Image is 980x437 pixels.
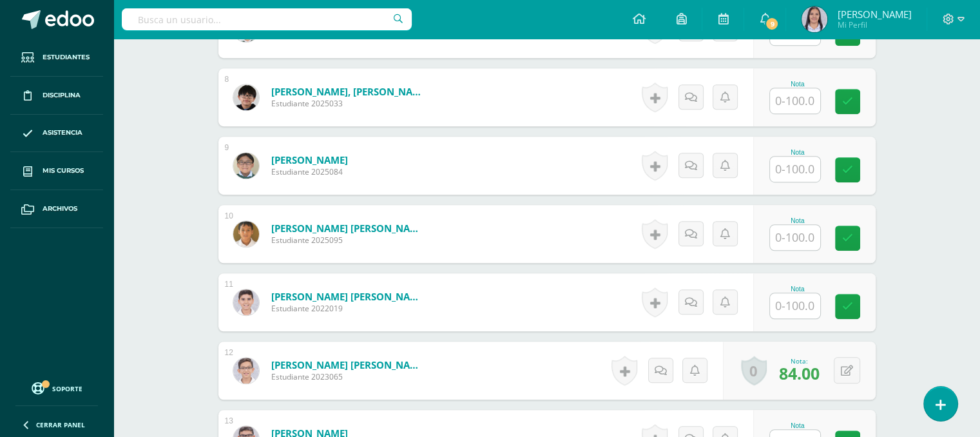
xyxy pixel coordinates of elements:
[271,290,426,303] a: [PERSON_NAME] [PERSON_NAME]
[36,420,85,429] span: Cerrar panel
[770,225,820,250] input: 0-100.0
[769,217,826,224] div: Nota
[802,6,827,32] img: 7b0a8bda75b15fee07b897fe78f629f0.png
[43,128,82,138] span: Asistencia
[233,221,259,247] img: ebfa9ca0ae7a94909e0b590fc82464da.png
[271,303,426,314] span: Estudiante 2022019
[769,149,826,156] div: Nota
[271,166,348,177] span: Estudiante 2025084
[10,77,103,115] a: Disciplina
[770,293,820,318] input: 0-100.0
[271,371,426,382] span: Estudiante 2023065
[770,88,820,113] input: 0-100.0
[43,204,77,214] span: Archivos
[769,286,826,293] div: Nota
[10,115,103,153] a: Asistencia
[765,17,779,31] span: 9
[769,422,826,429] div: Nota
[43,166,84,176] span: Mis cursos
[10,152,103,190] a: Mis cursos
[769,81,826,88] div: Nota
[10,39,103,77] a: Estudiantes
[271,153,348,166] a: [PERSON_NAME]
[271,85,426,98] a: [PERSON_NAME], [PERSON_NAME]
[770,157,820,182] input: 0-100.0
[43,90,81,101] span: Disciplina
[271,98,426,109] span: Estudiante 2025033
[837,19,911,30] span: Mi Perfil
[271,222,426,235] a: [PERSON_NAME] [PERSON_NAME]
[271,235,426,246] span: Estudiante 2025095
[43,52,90,63] span: Estudiantes
[122,8,412,30] input: Busca un usuario...
[10,190,103,228] a: Archivos
[52,384,82,393] span: Soporte
[233,153,259,179] img: 7a6e48f1ff796d361f0dced0789bff19.png
[741,356,767,385] a: 0
[779,362,820,384] span: 84.00
[779,356,820,365] div: Nota:
[233,84,259,110] img: 41aae962486327ae7ea5d91a7fc15848.png
[233,358,259,384] img: 23cd06f71a92ba82ea148380178f56fc.png
[15,379,98,396] a: Soporte
[233,289,259,315] img: f9bb77ff0ea01647b28ae6047d185adf.png
[837,8,911,21] span: [PERSON_NAME]
[271,358,426,371] a: [PERSON_NAME] [PERSON_NAME]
